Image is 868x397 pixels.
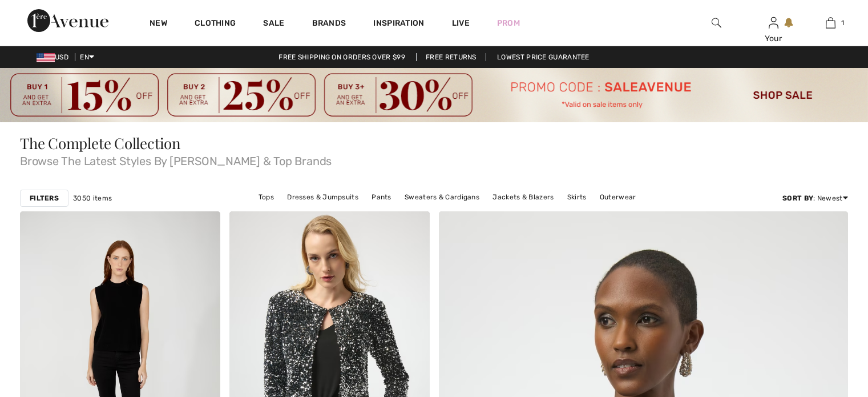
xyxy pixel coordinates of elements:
[841,18,844,28] span: 1
[366,190,397,204] a: Pants
[80,53,94,61] span: EN
[782,193,848,203] div: : Newest
[20,151,848,167] span: Browse The Latest Styles By [PERSON_NAME] & Top Brands
[253,190,280,204] a: Tops
[769,17,778,28] a: Sign In
[30,193,59,203] strong: Filters
[150,18,167,30] a: New
[782,194,813,202] strong: Sort By
[487,190,559,204] a: Jackets & Blazers
[37,53,73,61] span: USD
[594,190,642,204] a: Outerwear
[373,18,424,30] span: Inspiration
[73,193,112,203] span: 3050 items
[826,16,835,30] img: My Bag
[281,190,364,204] a: Dresses & Jumpsuits
[802,16,858,30] a: 1
[27,9,108,32] img: 1ère Avenue
[312,18,346,30] a: Brands
[269,53,414,61] a: Free shipping on orders over $99
[20,133,181,153] span: The Complete Collection
[745,33,801,45] div: Your
[712,16,721,30] img: search the website
[452,17,470,29] a: Live
[416,53,486,61] a: Free Returns
[37,53,55,62] img: US Dollar
[497,17,520,29] a: Prom
[399,190,485,204] a: Sweaters & Cardigans
[488,53,599,61] a: Lowest Price Guarantee
[263,18,284,30] a: Sale
[769,16,778,30] img: My Info
[562,190,592,204] a: Skirts
[195,18,236,30] a: Clothing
